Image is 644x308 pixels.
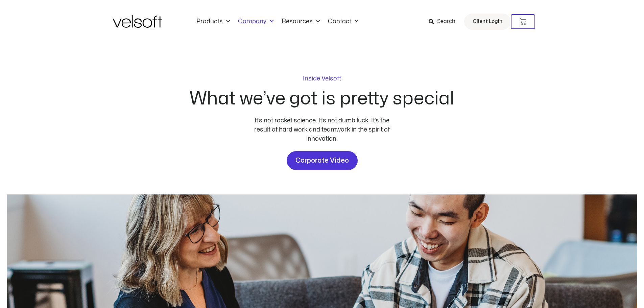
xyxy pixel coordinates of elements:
[190,90,454,108] h2: What we’ve got is pretty special
[437,17,455,26] span: Search
[251,116,393,143] div: It’s not rocket science. It’s not dumb luck. It’s the result of hard work and teamwork in the spi...
[303,76,341,82] p: Inside Velsoft
[192,18,362,25] nav: Menu
[278,18,324,25] a: ResourcesMenu Toggle
[234,18,278,25] a: CompanyMenu Toggle
[464,14,511,30] a: Client Login
[287,151,358,170] a: Corporate Video
[113,15,162,28] img: Velsoft Training Materials
[473,17,502,26] span: Client Login
[429,16,460,27] a: Search
[324,18,362,25] a: ContactMenu Toggle
[192,18,234,25] a: ProductsMenu Toggle
[295,155,349,166] span: Corporate Video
